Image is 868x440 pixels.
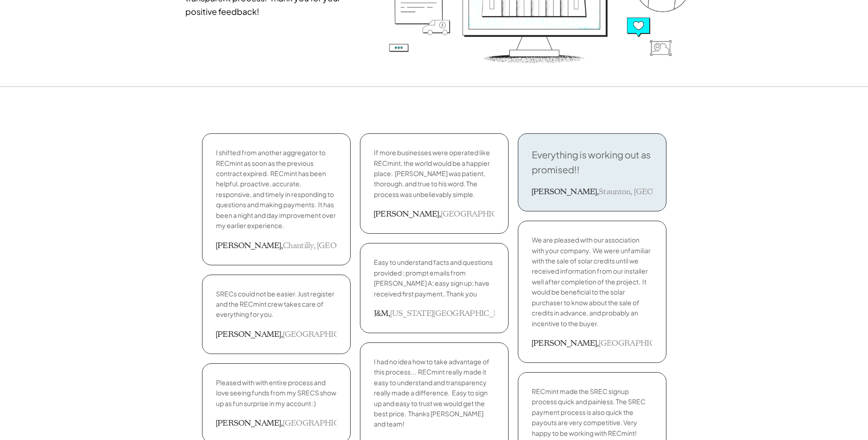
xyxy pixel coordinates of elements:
p: I had no idea how to take advantage of this process... RECmint really made it easy to understand ... [374,356,495,429]
h3: , [281,329,283,340]
p: Pleased with with entire process and love seeing funds from my SRECS show up as fun surprise in m... [216,377,337,408]
p: Chantilly, [GEOGRAPHIC_DATA] [283,240,399,251]
p: RECmint made the SREC signup process quick and painless. The SREC payment process is also quick t... [532,386,653,438]
h3: , [281,240,283,251]
h3: [PERSON_NAME] [532,186,597,197]
h3: [PERSON_NAME] [374,209,439,220]
p: Everything is working out as promised!! [532,147,653,177]
p: [GEOGRAPHIC_DATA], [GEOGRAPHIC_DATA] [283,418,450,429]
p: If more businesses were operated like RECmint, the world would be a happier place. [PERSON_NAME] ... [374,147,495,199]
h3: [PERSON_NAME] [216,329,281,340]
h3: , [388,308,390,319]
p: [GEOGRAPHIC_DATA], [GEOGRAPHIC_DATA] [283,329,450,340]
h3: , [597,338,599,349]
p: Easy to understand facts and questions provided ; prompt emails from [PERSON_NAME] A; easy sign u... [374,257,495,299]
h3: , [281,418,283,429]
p: SRECs could not be easier. Just register and the RECmint crew takes care of everything for you. [216,289,337,320]
h3: J&M [374,308,388,319]
h3: [PERSON_NAME] [532,338,597,349]
p: We are pleased with our association with your company. We were unfamiliar with the sale of solar ... [532,235,653,328]
p: [GEOGRAPHIC_DATA], [GEOGRAPHIC_DATA] [441,209,608,220]
p: [US_STATE][GEOGRAPHIC_DATA], [GEOGRAPHIC_DATA] [390,308,601,319]
h3: , [439,209,441,220]
p: Staunton, [GEOGRAPHIC_DATA] [599,186,716,197]
h3: , [597,186,599,197]
h3: [PERSON_NAME] [216,418,281,429]
h3: [PERSON_NAME] [216,240,281,251]
p: I shifted from another aggregator to RECmint as soon as the previous contract expired. RECmint ha... [216,147,337,230]
p: [GEOGRAPHIC_DATA], [GEOGRAPHIC_DATA] [599,338,766,349]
